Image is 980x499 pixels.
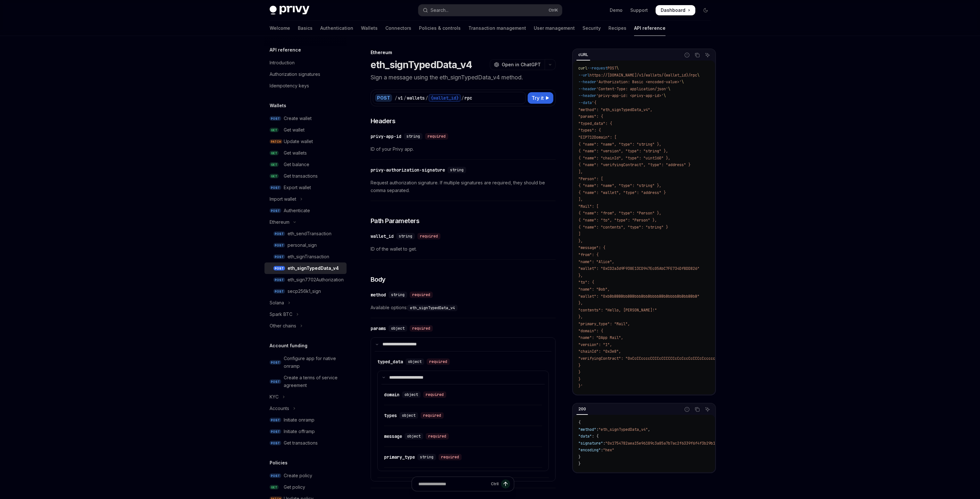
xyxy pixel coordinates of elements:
span: ], [578,197,583,202]
a: Welcome [270,20,290,36]
span: Dashboard [661,7,685,13]
span: GET [270,485,279,490]
div: Search... [431,6,448,14]
span: Try it [532,94,544,102]
span: { "name": "verifyingContract", "type": "address" } [578,162,691,167]
span: "EIP712Domain": [ [578,135,616,140]
span: "chainId": "0x3e8", [578,349,621,354]
a: POSTCreate a terms of service agreement [264,372,347,391]
div: required [426,433,449,439]
span: POST [270,473,281,478]
span: { "name": "to", "type": "Person" }, [578,218,657,223]
a: POSTInitiate offramp [264,426,347,437]
span: \ [668,86,670,92]
span: }, [578,238,583,244]
h1: eth_signTypedData_v4 [371,59,472,70]
span: "wallet": "0xCD2a3d9F938E13CD947Ec05AbC7FE734Df8DD826" [578,266,699,271]
span: POST [273,266,285,271]
div: Get transactions [284,439,318,447]
span: \ [616,66,619,71]
a: POSTeth_signTransaction [264,251,347,262]
span: --data [578,100,592,105]
span: GET [270,151,279,156]
div: Other chains [270,322,296,330]
div: Introduction [270,59,295,67]
a: Security [582,20,601,36]
span: POST [273,243,285,248]
span: POST [270,441,281,446]
span: Open in ChatGPT [502,61,541,68]
span: { "name": "from", "type": "Person" }, [578,211,661,216]
span: GET [270,174,279,179]
div: secp256k1_sign [288,287,321,295]
span: "types": { [578,128,601,133]
a: Dashboard [656,5,695,15]
span: "contents": "Hello, [PERSON_NAME]!" [578,308,657,313]
span: "method" [578,427,596,432]
span: : [603,441,605,446]
span: Headers [371,117,396,125]
a: Connectors [385,20,411,36]
span: "verifyingContract": "0xCcCCccccCCCCcCCCCCCcCcCccCcCCCcCcccccccC" [578,356,724,361]
a: GETGet wallet [264,124,347,136]
span: string [391,292,405,297]
span: --header [578,79,596,85]
span: "method": "eth_signTypedData_v4", [578,107,652,112]
div: / [404,95,406,101]
button: Toggle Other chains section [264,320,347,332]
span: ID of your Privy app. [371,145,556,153]
div: POST [375,94,392,102]
span: } [578,377,581,382]
span: string [399,234,412,239]
div: / [461,95,464,101]
span: { "name": "name", "type": "string" }, [578,183,661,188]
a: GETGet policy [264,481,347,493]
button: Toggle KYC section [264,391,347,403]
span: "hex" [603,447,614,453]
div: v1 [398,95,403,101]
div: eth_sign7702Authorization [288,276,344,284]
a: Support [630,7,648,13]
span: GET [270,162,279,167]
div: Accounts [270,405,289,412]
a: Transaction management [468,20,526,36]
span: "to": { [578,280,594,285]
div: eth_signTypedData_v4 [288,264,339,272]
a: Policies & controls [419,20,461,36]
a: Idempotency keys [264,80,347,92]
a: POSTConfigure app for native onramp [264,353,347,372]
span: https://[DOMAIN_NAME]/v1/wallets/{wallet_id}/rpc [590,73,697,78]
span: --request [587,66,607,71]
div: Create a terms of service agreement [284,374,343,389]
span: object [408,359,422,364]
span: POST [270,116,281,121]
span: ] [578,231,581,237]
span: { "name": "chainId", "type": "uint160" }, [578,156,670,161]
span: { [578,420,581,425]
div: primary_type [384,454,415,460]
span: { "name": "version", "type": "string" }, [578,149,668,154]
div: personal_sign [288,241,317,249]
a: POSTGet transactions [264,437,347,449]
button: Toggle Spark BTC section [264,309,347,320]
div: Authenticate [284,207,310,214]
div: types [384,412,397,419]
span: "domain": { [578,328,603,334]
span: Request authorization signature. If multiple signatures are required, they should be comma separa... [371,179,556,194]
span: Available options: [371,304,556,311]
div: Export wallet [284,184,311,191]
span: GET [270,128,279,133]
a: GETGet transactions [264,170,347,182]
div: domain [384,391,399,398]
span: { "name": "wallet", "type": "address" } [578,190,666,195]
button: Open in ChatGPT [490,59,545,70]
span: POST [270,429,281,434]
span: "name": "Alice", [578,259,614,264]
div: wallet_id [371,233,394,239]
span: --url [578,73,590,78]
span: \ [697,73,699,78]
span: "params": { [578,114,603,119]
span: object [405,392,418,397]
div: rpc [465,95,472,101]
button: Toggle Solana section [264,297,347,309]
